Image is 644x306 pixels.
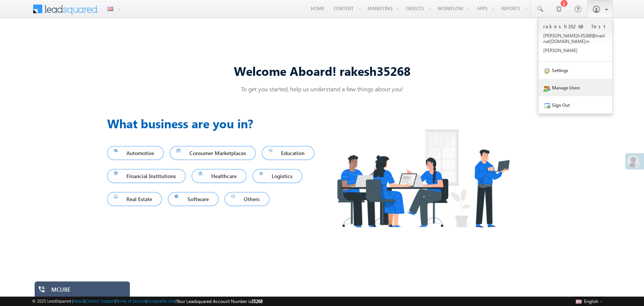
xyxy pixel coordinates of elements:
[114,148,157,158] span: Automotive
[51,286,124,297] div: MCUBE
[175,194,212,204] span: Software
[85,298,115,303] a: Contact Support
[32,298,263,305] span: © 2025 LeadSquared | | | | |
[543,48,607,53] p: [PERSON_NAME]
[259,171,296,181] span: Logistics
[116,298,146,303] a: Terms of Service
[538,79,612,96] a: Manage Users
[269,148,308,158] span: Education
[231,194,263,204] span: Others
[177,298,263,304] span: Your Leadsquared Account Number is
[251,298,263,304] span: 35268
[114,194,155,204] span: Real Estate
[198,171,240,181] span: Healthcare
[543,33,607,44] p: [PERSON_NAME] h3526 8@mai linat [DOMAIN_NAME] m
[107,63,537,79] div: Welcome Aboard! rakesh35268
[147,298,175,303] a: Acceptable Use
[584,298,598,304] span: English
[538,62,612,79] a: Settings
[114,171,179,181] span: Financial Institutions
[177,148,249,158] span: Consumer Marketplaces
[107,114,322,132] h3: What business are you in?
[322,114,524,242] img: Industry.png
[107,85,537,93] p: To get you started, help us understand a few things about you!
[538,96,612,114] a: Sign Out
[73,298,84,303] a: About
[543,23,607,29] p: rakesh35268 Test
[574,297,604,306] button: English
[538,18,612,62] a: rakesh35268 Test [PERSON_NAME]h35268@mailinat[DOMAIN_NAME]m [PERSON_NAME]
